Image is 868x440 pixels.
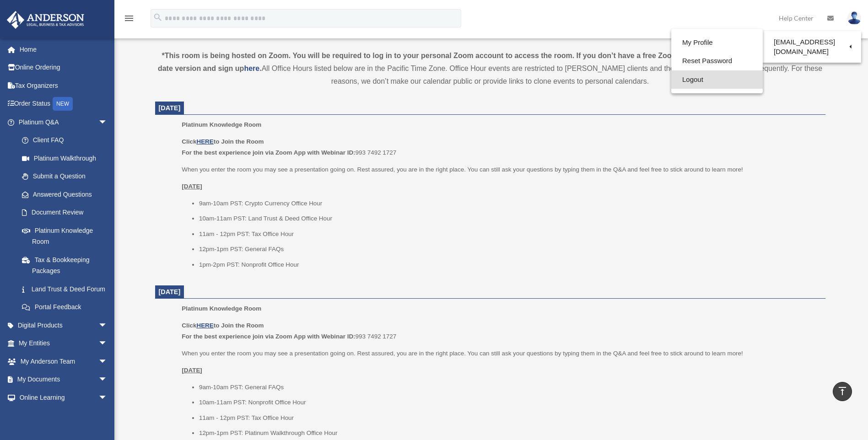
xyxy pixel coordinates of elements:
span: arrow_drop_down [98,352,117,371]
a: Platinum Walkthrough [13,149,121,167]
b: For the best experience join via Zoom App with Webinar ID: [182,333,355,340]
li: 12pm-1pm PST: Platinum Walkthrough Office Hour [199,428,819,439]
p: 993 7492 1727 [182,320,819,342]
span: arrow_drop_down [98,407,117,425]
strong: *This room is being hosted on Zoom. You will be required to log in to your personal Zoom account ... [158,52,819,72]
i: search [153,12,163,22]
a: HERE [196,138,213,145]
span: [DATE] [159,288,181,295]
a: Platinum Q&Aarrow_drop_down [6,113,121,131]
a: here [244,64,259,72]
a: Online Ordering [6,59,121,77]
a: My Documentsarrow_drop_down [6,370,121,389]
span: arrow_drop_down [98,334,117,353]
a: Tax & Bookkeeping Packages [13,251,121,280]
u: [DATE] [182,183,202,190]
i: menu [124,13,135,24]
img: User Pic [847,11,861,25]
span: Platinum Knowledge Room [182,121,261,128]
li: 9am-10am PST: Crypto Currency Office Hour [199,198,819,209]
a: [EMAIL_ADDRESS][DOMAIN_NAME] [763,33,861,60]
a: vertical_align_top [833,382,852,401]
a: Land Trust & Deed Forum [13,280,121,298]
span: [DATE] [159,104,181,112]
li: 11am - 12pm PST: Tax Office Hour [199,413,819,424]
p: When you enter the room you may see a presentation going on. Rest assured, you are in the right p... [182,164,819,175]
a: My Profile [671,33,763,52]
a: Portal Feedback [13,298,121,317]
a: Tax Organizers [6,76,121,95]
span: arrow_drop_down [98,370,117,389]
b: Click to Join the Room [182,322,264,329]
div: All Office Hours listed below are in the Pacific Time Zone. Office Hour events are restricted to ... [155,49,825,88]
a: HERE [196,322,213,329]
a: Reset Password [671,52,763,70]
a: My Entitiesarrow_drop_down [6,334,121,353]
a: Digital Productsarrow_drop_down [6,316,121,334]
a: Submit a Question [13,167,121,186]
a: Billingarrow_drop_down [6,407,121,425]
li: 1pm-2pm PST: Nonprofit Office Hour [199,259,819,270]
b: For the best experience join via Zoom App with Webinar ID: [182,149,355,156]
li: 12pm-1pm PST: General FAQs [199,244,819,255]
i: vertical_align_top [837,386,848,397]
li: 9am-10am PST: General FAQs [199,382,819,393]
u: [DATE] [182,367,202,374]
a: Order StatusNEW [6,95,121,113]
a: My Anderson Teamarrow_drop_down [6,352,121,370]
strong: . [259,64,261,72]
a: Document Review [13,204,121,222]
div: NEW [53,97,73,111]
a: menu [124,16,135,24]
span: Platinum Knowledge Room [182,305,261,312]
li: 10am-11am PST: Nonprofit Office Hour [199,397,819,408]
a: Answered Questions [13,185,121,204]
li: 10am-11am PST: Land Trust & Deed Office Hour [199,213,819,224]
a: Online Learningarrow_drop_down [6,388,121,407]
a: Client FAQ [13,131,121,150]
a: Home [6,40,121,59]
a: Platinum Knowledge Room [13,221,117,251]
img: Anderson Advisors Platinum Portal [4,11,87,29]
span: arrow_drop_down [98,113,117,132]
p: 993 7492 1727 [182,136,819,158]
a: Logout [671,70,763,89]
li: 11am - 12pm PST: Tax Office Hour [199,229,819,240]
b: Click to Join the Room [182,138,264,145]
span: arrow_drop_down [98,316,117,335]
p: When you enter the room you may see a presentation going on. Rest assured, you are in the right p... [182,348,819,359]
span: arrow_drop_down [98,388,117,407]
